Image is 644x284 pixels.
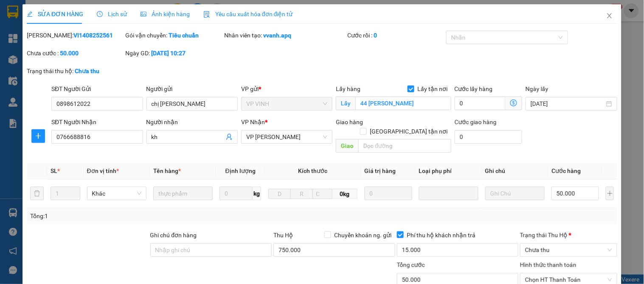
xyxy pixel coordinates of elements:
[225,168,256,174] span: Định lượng
[365,187,412,200] input: 0
[510,99,517,106] span: dollar-circle
[520,261,577,268] label: Hình thức thanh toán
[482,163,548,179] th: Ghi chú
[87,168,119,174] span: Đơn vị tính
[336,85,361,92] span: Lấy hàng
[224,31,346,40] div: Nhân viên tạo:
[27,11,33,17] span: edit
[20,36,82,65] span: [GEOGRAPHIC_DATA], [GEOGRAPHIC_DATA] ↔ [GEOGRAPHIC_DATA]
[374,32,377,39] b: 0
[404,230,479,240] span: Phí thu hộ khách nhận trả
[552,168,581,174] span: Cước hàng
[30,211,249,221] div: Tổng: 1
[598,4,622,28] button: Close
[51,117,143,127] div: SĐT Người Nhận
[525,244,612,256] span: Chưa thu
[150,232,197,239] label: Ghi chú đơn hàng
[290,189,313,199] input: R
[455,119,497,125] label: Cước giao hàng
[531,99,604,108] input: Ngày lấy
[348,31,444,40] div: Cước rồi :
[367,127,451,136] span: [GEOGRAPHIC_DATA] tận nơi
[331,230,395,240] span: Chuyển khoản ng. gửi
[97,11,127,17] span: Lịch sử
[268,189,291,199] input: D
[336,139,359,153] span: Giao
[365,168,396,174] span: Giá trị hàng
[32,133,45,139] span: plus
[126,31,222,40] div: Gói vận chuyển:
[150,243,272,257] input: Ghi chú đơn hàng
[126,48,222,58] div: Ngày GD:
[73,32,113,39] b: VI1408252561
[414,84,451,94] span: Lấy tận nơi
[253,187,261,200] span: kg
[226,133,233,140] span: user-add
[241,84,332,94] div: VP gửi
[169,32,199,39] b: Tiêu chuẩn
[27,11,83,17] span: SỬA ĐƠN HÀNG
[4,46,17,88] img: logo
[60,50,79,57] b: 50.000
[455,130,523,144] input: Cước giao hàng
[141,11,146,17] span: picture
[526,85,548,92] label: Ngày lấy
[51,84,143,94] div: SĐT Người Gửi
[20,7,82,34] strong: CHUYỂN PHÁT NHANH AN PHÚ QUÝ
[203,11,293,17] span: Yêu cầu xuất hóa đơn điện tử
[298,168,327,174] span: Kích thước
[146,117,238,127] div: Người nhận
[241,119,265,125] span: VP Nhận
[455,97,506,110] input: Cước lấy hàng
[152,50,186,57] b: [DATE] 10:27
[246,97,327,110] span: VP VINH
[356,97,451,110] input: Lấy tận nơi
[455,85,493,92] label: Cước lấy hàng
[273,232,293,239] span: Thu Hộ
[312,189,333,199] input: C
[92,187,141,200] span: Khác
[51,168,57,174] span: SL
[30,187,44,200] button: delete
[97,11,103,17] span: clock-circle
[263,32,291,39] b: vvanh.apq
[153,168,181,174] span: Tên hàng
[606,12,613,19] span: close
[416,163,482,179] th: Loại phụ phí
[27,66,149,76] div: Trạng thái thu hộ:
[153,187,213,200] input: VD: Bàn, Ghế
[359,139,451,153] input: Dọc đường
[203,11,210,18] img: icon
[485,187,545,200] input: Ghi Chú
[27,48,124,58] div: Chưa cước :
[336,97,356,110] span: Lấy
[606,187,613,200] button: plus
[31,129,45,143] button: plus
[336,119,363,125] span: Giao hàng
[141,11,190,17] span: Ảnh kiện hàng
[246,131,327,143] span: VP GIA LÂM
[397,261,425,268] span: Tổng cước
[27,31,124,40] div: [PERSON_NAME]:
[520,230,617,240] div: Trạng thái Thu Hộ
[333,189,357,199] span: 0kg
[146,84,238,94] div: Người gửi
[75,68,99,74] b: Chưa thu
